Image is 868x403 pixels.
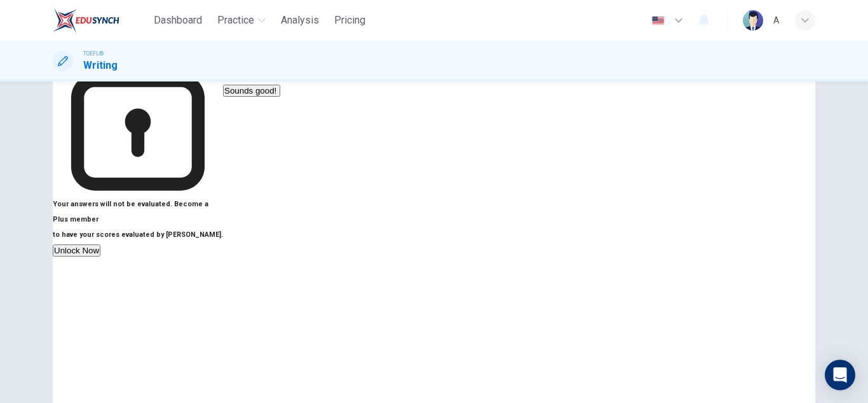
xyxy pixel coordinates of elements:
[773,13,780,28] div: A
[650,16,666,25] img: en
[53,8,149,33] a: EduSynch logo
[223,85,280,97] button: Sounds good!
[83,49,104,58] span: TOEFL®
[217,13,254,28] span: Practice
[53,215,98,223] strong: Plus member
[212,9,271,32] button: Practice
[276,9,324,32] button: Analysis
[154,13,202,28] span: Dashboard
[53,8,119,33] img: EduSynch logo
[83,58,118,73] h1: Writing
[743,10,763,31] img: Profile picture
[281,13,319,28] span: Analysis
[53,244,100,257] button: Unlock Now
[334,13,365,28] span: Pricing
[149,9,207,32] button: Dashboard
[825,360,855,390] div: Open Intercom Messenger
[329,9,370,32] button: Pricing
[53,197,223,243] h6: Your answers will not be evaluated. Become a to have your scores evaluated by [PERSON_NAME].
